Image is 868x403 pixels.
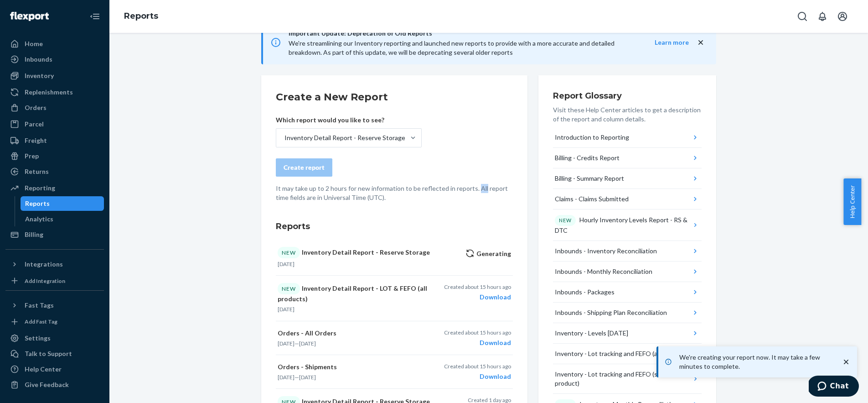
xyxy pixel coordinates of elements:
a: Help Center [5,362,104,377]
a: Inventory [5,68,104,83]
button: NEWHourly Inventory Levels Report - RS & DTC [553,209,702,241]
div: Inbounds - Monthly Reconciliation [555,267,652,276]
a: Home [5,37,104,51]
div: Add Fast Tag [25,318,57,325]
div: Create report [284,163,325,172]
div: Introduction to Reporting [555,133,629,142]
a: Add Integration [5,275,104,287]
div: Billing - Credits Report [555,153,620,162]
div: Home [25,39,43,48]
button: Close Navigation [86,7,104,26]
button: Integrations [5,257,104,272]
a: Analytics [21,212,104,226]
div: Replenishments [25,88,73,97]
h3: Report Glossary [553,90,702,102]
time: [DATE] [278,374,294,381]
div: Billing - Summary Report [555,174,624,183]
div: Freight [25,136,47,145]
button: Talk to Support [5,346,104,361]
a: Inbounds [5,52,104,67]
div: Inbounds [25,55,52,64]
img: Flexport logo [10,12,49,21]
button: Open notifications [813,7,832,26]
ol: breadcrumbs [117,3,165,30]
div: Prep [25,152,39,161]
div: Help Center [25,365,62,374]
button: Claims - Claims Submitted [553,189,702,209]
button: Open account menu [833,7,852,26]
p: Visit these Help Center articles to get a description of the report and column details. [553,105,702,124]
button: Help Center [843,178,861,225]
p: — [278,340,432,347]
p: Created about 15 hours ago [444,329,511,336]
time: [DATE] [299,340,316,347]
h3: Reports [276,220,513,232]
a: Returns [5,164,104,179]
div: Reports [25,199,50,208]
div: Inbounds - Packages [555,288,615,297]
svg: close toast [842,357,851,366]
button: Billing - Summary Report [553,168,702,189]
a: Orders [5,100,104,115]
div: Returns [25,167,49,176]
div: Reporting [25,183,55,193]
button: Orders - All Orders[DATE]—[DATE]Created about 15 hours agoDownload [276,321,513,355]
a: Reporting [5,181,104,195]
div: Inventory - Lot tracking and FEFO (single product) [555,370,691,388]
a: Reports [21,196,104,211]
button: NEWInventory Detail Report - Reserve Storage[DATE]Generating [276,240,513,276]
div: NEW [278,283,300,294]
button: Open Search Box [793,7,811,26]
div: Billing [25,230,43,239]
div: Parcel [25,120,44,129]
p: Created about 15 hours ago [444,283,511,291]
button: Learn more [636,38,689,47]
button: Create report [276,158,332,177]
time: [DATE] [278,340,294,347]
p: Generating [465,249,511,258]
button: Inventory - Levels [DATE] [553,323,702,344]
span: Important Update: Deprecation of Old Reports [289,28,636,39]
button: Introduction to Reporting [553,127,702,148]
a: Prep [5,149,104,163]
a: Add Fast Tag [5,316,104,328]
p: NEW [559,217,572,224]
button: Inbounds - Shipping Plan Reconciliation [553,303,702,323]
div: Inventory Detail Report - Reserve Storage [284,133,405,142]
button: Give Feedback [5,377,104,392]
div: Integrations [25,260,63,269]
p: Orders - Shipments [278,362,432,372]
button: Inbounds - Packages [553,282,702,303]
p: Created about 15 hours ago [444,362,511,370]
div: Inventory - Levels [DATE] [555,329,628,338]
div: Orders [25,103,46,112]
p: — [278,373,432,381]
time: [DATE] [278,261,294,267]
div: Talk to Support [25,349,72,358]
div: Download [444,372,511,381]
p: Orders - All Orders [278,329,432,338]
div: Inventory - Lot tracking and FEFO (all products) [555,349,689,358]
a: Reports [124,11,158,21]
button: Inbounds - Inventory Reconciliation [553,241,702,262]
iframe: Opens a widget where you can chat to one of our agents [809,376,859,398]
p: We're creating your report now. It may take a few minutes to complete. [679,353,832,371]
div: Add Integration [25,277,65,285]
div: Inbounds - Shipping Plan Reconciliation [555,308,667,317]
button: Inventory - Lot tracking and FEFO (single product) [553,364,702,394]
a: Settings [5,331,104,345]
button: NEWInventory Detail Report - LOT & FEFO (all products)[DATE]Created about 15 hours agoDownload [276,276,513,321]
button: Inventory - Lot tracking and FEFO (all products) [553,344,702,364]
div: Claims - Claims Submitted [555,194,629,204]
button: Inbounds - Monthly Reconciliation [553,262,702,282]
div: Download [444,338,511,347]
div: Hourly Inventory Levels Report - RS & DTC [555,215,691,235]
span: We're streamlining our Inventory reporting and launched new reports to provide with a more accura... [289,39,615,56]
div: Give Feedback [25,380,69,389]
div: Fast Tags [25,301,54,310]
time: [DATE] [278,306,294,313]
a: Replenishments [5,85,104,99]
time: [DATE] [299,374,316,381]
